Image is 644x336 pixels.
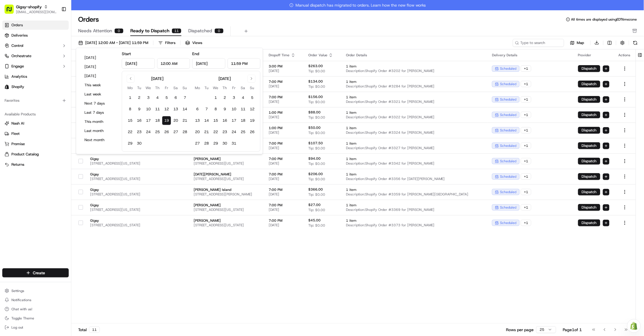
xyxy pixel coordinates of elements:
a: Deliveries [2,31,69,40]
button: 30 [220,139,229,148]
button: 28 [180,127,189,137]
th: Thursday [153,85,162,91]
span: Tip: $0.00 [308,208,325,212]
span: Description: Shopify Order #3322 for [PERSON_NAME] [346,115,483,119]
span: $206.00 [308,172,323,176]
button: 26 [162,127,171,137]
span: 7:00 PM [269,172,299,177]
span: 7:00 PM [269,79,299,84]
span: Notifications [11,298,31,302]
img: 9188753566659_6852d8bf1fb38e338040_72.png [12,54,22,65]
button: 25 [238,127,248,137]
p: Welcome 👋 [6,23,104,32]
button: 3 [144,93,153,102]
button: 2 [135,93,144,102]
span: API Documentation [54,112,92,118]
th: Saturday [171,85,180,91]
span: Tip: $0.00 [308,177,325,181]
div: 11 [172,28,181,33]
span: $94.00 [308,156,321,161]
th: Thursday [220,85,229,91]
button: 24 [144,127,153,137]
img: Nash [6,5,17,17]
button: Dispatch [578,96,600,103]
span: scheduled [500,205,517,210]
button: 29 [211,139,220,148]
span: [DATE] [269,69,299,73]
button: Gigsy-shopify[EMAIL_ADDRESS][DOMAIN_NAME] [2,2,59,16]
button: 17 [229,116,238,125]
span: Map [577,40,584,45]
button: Product Catalog [2,150,69,159]
th: Sunday [180,85,189,91]
button: 8 [211,105,220,114]
span: Tip: $0.00 [308,115,325,120]
span: Chat with us! [11,307,32,311]
button: 18 [238,116,248,125]
span: [DATE] [269,177,299,181]
a: Nash AI [5,121,66,126]
button: 8 [125,105,135,114]
th: Monday [193,85,202,91]
span: [PERSON_NAME] [194,157,260,161]
div: Order Value [308,53,337,57]
span: scheduled [500,174,517,179]
span: Dispatched [188,27,212,34]
button: 14 [202,116,211,125]
button: Settings [2,287,69,295]
button: Dispatch [578,65,600,72]
button: 16 [135,116,144,125]
span: Tip: $0.00 [308,131,325,135]
button: 4 [153,93,162,102]
span: 1 item [346,110,483,115]
button: Dispatch [578,142,600,149]
span: Tip: $0.00 [308,192,325,197]
th: Wednesday [211,85,220,91]
button: [DATE] [82,54,116,62]
a: Powered byPylon [40,126,69,130]
span: [PERSON_NAME] [18,88,46,93]
div: + 1 [521,96,531,103]
label: End [192,51,199,56]
span: [STREET_ADDRESS][US_STATE] [90,192,147,197]
div: + 1 [521,143,531,149]
div: + 1 [521,158,531,164]
th: Tuesday [135,85,144,91]
span: [STREET_ADDRESS][US_STATE] [194,177,260,181]
a: 📗Knowledge Base [3,110,46,120]
span: $107.50 [308,141,323,145]
button: 13 [193,116,202,125]
span: Description: Shopify Order #3327 for [PERSON_NAME] [346,146,483,150]
button: Go to previous month [127,75,135,83]
span: 1 item [346,95,483,99]
span: scheduled [500,113,517,117]
a: Analytics [2,72,69,81]
span: Gigsy [90,203,147,207]
button: This month [82,118,116,126]
button: Gigsy-shopify [16,4,42,10]
button: Control [2,41,69,50]
img: Sarah Lucier [6,83,15,92]
span: [DATE] 12:00 AM - [DATE] 11:59 PM [85,40,148,45]
button: Dispatch [578,81,600,87]
button: [EMAIL_ADDRESS][DOMAIN_NAME] [16,10,57,14]
span: [DATE] [269,130,299,135]
button: Map [566,39,588,46]
button: Last week [82,90,116,98]
span: 1 item [346,79,483,84]
a: 💻API Documentation [46,110,94,120]
span: 1 item [346,157,483,161]
span: Knowledge Base [11,112,44,118]
button: 12 [248,105,257,114]
span: $88.00 [308,110,321,115]
span: Control [11,43,23,48]
button: 13 [171,105,180,114]
button: Dispatch [578,204,600,211]
div: + 1 [521,173,531,180]
button: Refresh [631,39,639,47]
span: scheduled [500,66,517,71]
input: Got a question? Start typing here... [15,37,103,43]
div: + 1 [521,65,531,72]
button: 23 [220,127,229,137]
input: Time [157,58,190,69]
